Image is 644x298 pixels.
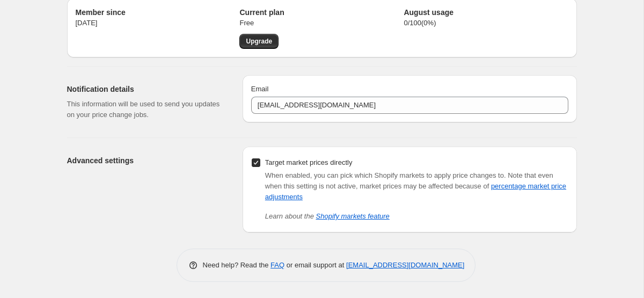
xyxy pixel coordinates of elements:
[246,37,272,46] span: Upgrade
[203,261,271,269] span: Need help? Read the
[265,158,353,166] span: Target market prices directly
[76,7,240,18] h2: Member since
[239,18,404,28] p: Free
[265,171,566,201] span: Note that even when this setting is not active, market prices may be affected because of
[239,34,279,49] a: Upgrade
[346,261,464,269] a: [EMAIL_ADDRESS][DOMAIN_NAME]
[67,99,225,120] p: This information will be used to send you updates on your price change jobs.
[67,84,225,95] h2: Notification details
[316,212,390,220] a: Shopify markets feature
[76,18,240,28] p: [DATE]
[265,171,506,179] span: When enabled, you can pick which Shopify markets to apply price changes to.
[67,155,225,166] h2: Advanced settings
[404,18,568,28] p: 0 / 100 ( 0 %)
[270,261,284,269] a: FAQ
[265,212,390,220] i: Learn about the
[404,7,568,18] h2: August usage
[239,7,404,18] h2: Current plan
[251,85,269,93] span: Email
[284,261,346,269] span: or email support at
